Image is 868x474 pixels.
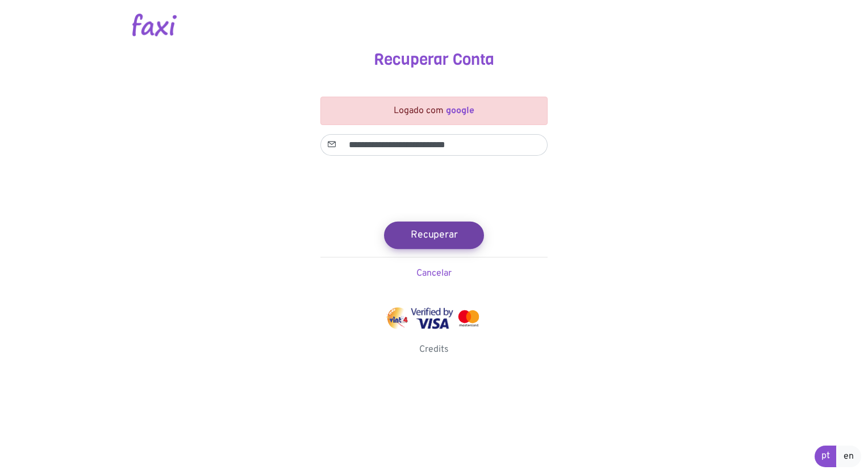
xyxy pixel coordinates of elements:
iframe: reCAPTCHA [348,165,520,209]
a: Credits [419,344,449,355]
p: Logado com [332,104,536,118]
a: pt [815,446,837,467]
a: google [444,105,474,117]
a: en [836,446,861,467]
button: Recuperar [384,221,484,248]
h3: Recuperar Conta [119,50,749,69]
a: Cancelar [416,268,452,279]
img: visa [411,307,453,329]
img: vinti4 [386,307,409,329]
img: mastercard [456,307,482,329]
strong: google [446,105,474,117]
